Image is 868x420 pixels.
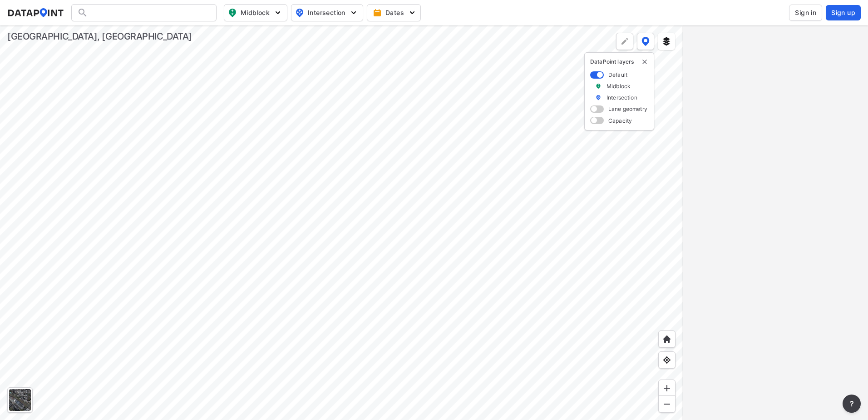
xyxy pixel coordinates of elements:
[662,355,671,365] img: zeq5HYn9AnE9l6UmnFLPAAAAAElFTkSuQmCC
[658,395,676,413] div: Zoom out
[228,7,281,18] span: Midblock
[294,7,305,18] img: map_pin_int.54838e6b.svg
[607,94,637,101] label: Intersection
[641,37,650,46] img: data-point-layers.37681fc9.svg
[824,5,861,20] a: Sign up
[795,8,816,17] span: Sign in
[607,82,631,90] label: Midblock
[349,8,358,17] img: 5YPKRKmlfpI5mqlR8AD95paCi+0kK1fRFDJSaMmawlwaeJcJwk9O2fotCW5ve9gAAAAASUVORK5CYII=
[662,37,671,46] img: layers.ee07997e.svg
[608,71,627,79] label: Default
[595,94,602,101] img: marker_Intersection.6861001b.svg
[408,8,417,17] img: 5YPKRKmlfpI5mqlR8AD95paCi+0kK1fRFDJSaMmawlwaeJcJwk9O2fotCW5ve9gAAAAASUVORK5CYII=
[662,400,671,409] img: MAAAAAElFTkSuQmCC
[848,398,855,409] span: ?
[291,4,363,21] button: Intersection
[375,8,415,17] span: Dates
[608,105,647,113] label: Lane geometry
[7,387,33,413] div: Toggle basemap
[831,8,855,17] span: Sign up
[590,58,648,65] p: DataPoint layers
[637,33,654,50] button: DataPoint layers
[620,37,629,46] img: +Dz8AAAAASUVORK5CYII=
[826,5,861,20] button: Sign up
[789,5,822,21] button: Sign in
[608,117,632,125] label: Capacity
[373,8,382,17] img: calendar-gold.39a51dde.svg
[658,33,675,50] button: External layers
[641,58,648,65] button: delete
[595,82,602,90] img: marker_Midblock.5ba75e30.svg
[7,8,64,17] img: dataPointLogo.9353c09d.svg
[662,335,671,344] img: +XpAUvaXAN7GudzAAAAAElFTkSuQmCC
[295,7,357,18] span: Intersection
[658,351,676,369] div: View my location
[658,380,676,397] div: Zoom in
[843,395,861,413] button: more
[367,4,421,21] button: Dates
[658,330,676,348] div: Home
[616,33,633,50] div: Polygon tool
[7,30,192,43] div: [GEOGRAPHIC_DATA], [GEOGRAPHIC_DATA]
[662,384,671,393] img: ZvzfEJKXnyWIrJytrsY285QMwk63cM6Drc+sIAAAAASUVORK5CYII=
[641,58,648,65] img: close-external-leyer.3061a1c7.svg
[224,4,287,21] button: Midblock
[227,7,238,18] img: map_pin_mid.602f9df1.svg
[787,5,824,21] a: Sign in
[273,8,282,17] img: 5YPKRKmlfpI5mqlR8AD95paCi+0kK1fRFDJSaMmawlwaeJcJwk9O2fotCW5ve9gAAAAASUVORK5CYII=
